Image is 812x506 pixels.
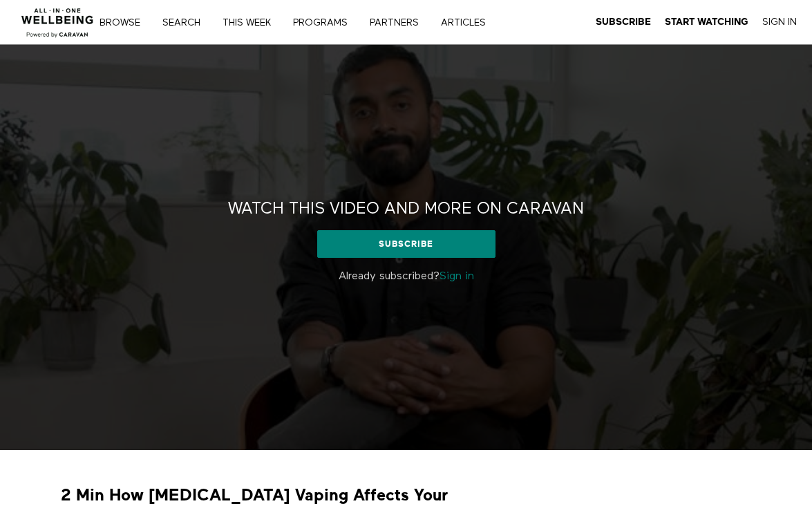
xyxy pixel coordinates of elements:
[596,17,651,27] strong: Subscribe
[440,271,474,282] a: Sign in
[220,268,592,285] p: Already subscribed?
[95,18,155,28] a: Browse
[317,230,495,258] a: Subscribe
[762,16,797,28] a: Sign In
[665,16,748,28] a: Start Watching
[158,18,215,28] a: Search
[665,17,748,27] strong: Start Watching
[365,18,433,28] a: PARTNERS
[596,16,651,28] a: Subscribe
[288,18,362,28] a: PROGRAMS
[218,18,285,28] a: THIS WEEK
[228,198,584,220] h2: Watch this video and more on CARAVAN
[436,18,500,28] a: ARTICLES
[109,15,514,29] nav: Primary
